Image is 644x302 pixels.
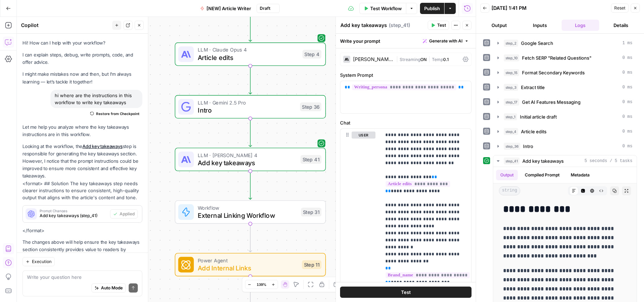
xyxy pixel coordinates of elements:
span: Auto Mode [101,285,123,291]
span: Add Internal Links [198,263,298,273]
div: Step 31 [301,208,321,216]
span: Intro [523,143,533,150]
div: <format> ## Solution The key takeaways step needs clearer instructions to ensure consistent, high... [22,123,142,268]
span: Prompt Changes [40,209,107,213]
button: 0 ms [493,126,637,137]
button: Applied [110,209,138,219]
g: Edge from step_36 to step_41 [249,119,252,147]
div: Write your prompt [336,34,476,48]
span: step_2 [504,40,518,47]
span: LLM · Claude Opus 4 [198,46,299,54]
span: Power Agent [198,256,298,264]
button: 0 ms [493,82,637,93]
div: Step 36 [300,102,321,111]
button: Inputs [521,20,559,31]
span: step_1 [504,113,517,120]
span: Test [401,289,411,296]
span: Google Search [521,40,553,47]
div: LLM · Claude Opus 4Article editsStep 4 [175,42,326,66]
p: Let me help you analyze where the key takeaways instructions are in this workflow. [22,123,142,138]
textarea: Add key takeaways [340,22,387,29]
p: Hi! How can I help with your workflow? [22,39,142,47]
span: step_4 [504,128,518,135]
div: [PERSON_NAME] 4 [353,57,393,62]
span: Article edits [198,53,299,62]
span: 0 ms [622,143,632,149]
div: Step 41 [300,155,321,164]
span: External Linking Workflow [198,210,297,220]
p: Looking at the workflow, the step is responsible for generating the key takeaways section. Howeve... [22,143,142,180]
button: 0 ms [493,111,637,122]
p: The changes above will help ensure the key takeaways section consistently provides value to reade... [22,239,142,268]
span: | [427,55,432,62]
span: ON [420,57,427,62]
button: Auto Mode [91,283,126,293]
span: Reset [614,5,625,11]
button: Output [496,170,518,180]
span: Workflow [198,204,297,212]
span: Restore from Checkpoint [96,111,140,116]
span: [NEW] Article Writer [206,5,251,12]
span: step_41 [504,157,520,165]
span: Execution [32,259,52,265]
button: 0 ms [493,67,637,78]
button: 0 ms [493,141,637,152]
span: step_36 [504,143,520,150]
button: Metadata [567,170,594,180]
button: Output [480,20,518,31]
span: LLM · Gemini 2.5 Pro [198,99,296,106]
button: Reset [611,4,629,13]
g: Edge from step_1 to step_4 [249,13,252,42]
div: LLM · [PERSON_NAME] 4Add key takeawaysStep 41 [175,148,326,171]
span: 0 ms [622,128,632,135]
button: user [352,132,375,139]
button: Generate with AI [420,36,472,46]
button: 0 ms [493,52,637,63]
span: Temp [432,57,443,62]
span: Article edits [521,128,547,135]
span: 0 ms [622,114,632,120]
span: Add key takeaways [522,157,564,165]
span: 0 ms [622,55,632,61]
button: Draft [257,4,280,13]
span: Streaming [400,57,420,62]
span: step_17 [504,99,519,106]
span: 0 ms [622,69,632,76]
button: Test [340,287,472,298]
div: WorkflowExternal Linking WorkflowStep 31 [175,200,326,224]
label: Chat [340,119,472,126]
span: 139% [257,282,266,287]
span: string [499,186,520,195]
g: Edge from step_41 to step_31 [249,171,252,200]
div: hi where are the instructions in this workflow to write key takeaways [50,90,142,108]
span: Format Secondary Keywords [522,69,585,76]
span: 5 seconds / 5 tasks [584,158,632,164]
div: Step 4 [303,50,321,59]
button: Restore from Checkpoint [87,109,142,118]
div: Copilot [21,22,110,29]
span: 0 ms [622,99,632,105]
a: Add key takeaways [82,143,122,149]
button: 1 ms [493,38,637,49]
p: I might make mistakes now and then, but I’m always learning — let’s tackle it together! [22,71,142,85]
span: Fetch SERP "Related Questions" [522,54,591,61]
g: Edge from step_31 to step_11 [249,224,252,252]
span: Add key takeaways [198,158,297,168]
div: Step 11 [302,260,321,269]
button: Publish [420,3,444,14]
g: Edge from step_4 to step_36 [249,66,252,94]
span: step_3 [504,84,518,91]
span: Initial article draft [520,113,557,120]
span: ( step_41 ) [389,22,410,29]
span: 0.1 [443,57,449,62]
span: Get AI Features Messaging [522,99,581,106]
span: Test Workflow [370,5,402,12]
label: System Prompt [340,72,472,79]
span: Applied [120,211,135,217]
span: Draft [260,5,270,12]
span: 1 ms [622,40,632,46]
button: Execution [22,257,55,266]
span: Add key takeaways (step_41) [40,213,107,219]
button: [NEW] Article Writer [196,3,255,14]
span: Publish [424,5,440,12]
